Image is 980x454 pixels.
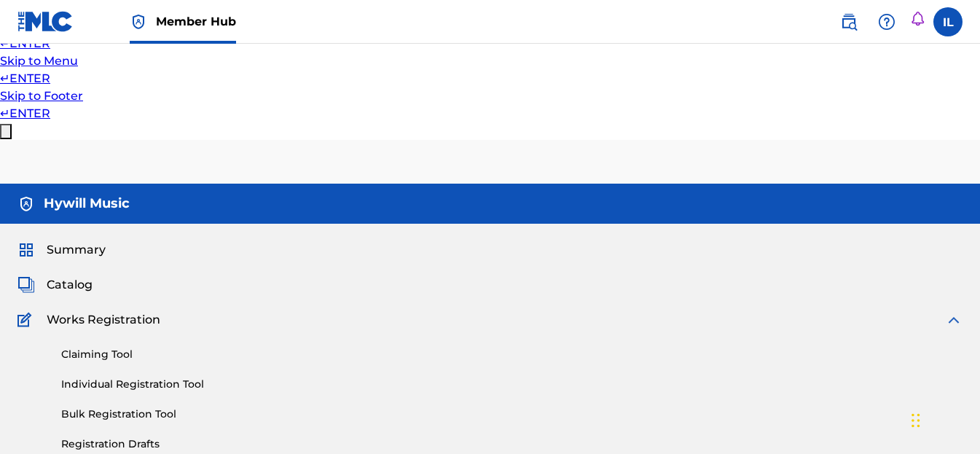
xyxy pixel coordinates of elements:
[17,241,35,259] img: Summary
[156,13,236,30] span: Member Hub
[17,276,35,294] img: Catalog
[47,311,160,329] span: Works Registration
[61,377,963,392] a: Individual Registration Tool
[840,13,858,31] img: search
[47,276,93,294] span: Catalog
[44,195,130,212] h5: Hywill Music
[61,347,963,362] a: Claiming Tool
[17,195,35,213] img: Accounts
[912,399,920,442] div: Drag
[17,11,74,32] img: MLC Logo
[872,7,901,36] div: Help
[939,269,980,386] iframe: Resource Center
[61,407,963,422] a: Bulk Registration Tool
[834,7,863,36] a: Public Search
[933,7,963,36] div: User Menu
[878,13,895,31] img: help
[17,276,93,294] a: CatalogCatalog
[17,311,36,329] img: Works Registration
[910,12,925,31] div: Notifications
[907,384,980,454] iframe: Chat Widget
[130,13,147,31] img: Top Rightsholder
[17,241,106,259] a: SummarySummary
[47,241,106,259] span: Summary
[61,437,963,452] a: Registration Drafts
